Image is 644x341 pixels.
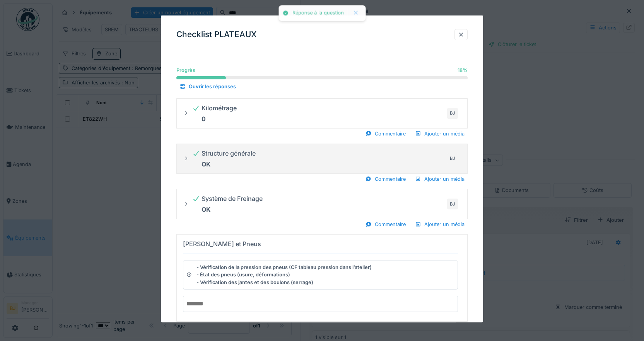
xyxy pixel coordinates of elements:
[447,199,458,209] div: BJ
[362,128,409,139] div: Commentaire
[447,108,458,118] div: BJ
[180,147,464,170] summary: Structure généraleOKBJ
[192,194,263,214] div: Système de Freinage
[412,173,468,184] div: Ajouter un média
[447,153,458,164] div: BJ
[176,81,239,92] div: Ouvrir les réponses
[347,321,393,332] div: Commentaire
[458,67,468,74] div: 18 %
[396,321,452,332] div: Ajouter un média
[192,103,237,123] div: Kilométrage
[180,101,464,125] summary: Kilométrage0BJ
[180,192,464,216] summary: Système de FreinageOKBJ
[176,76,468,79] progress: 18 %
[202,115,206,122] strong: 0
[196,264,372,286] div: - Vérification de la pression des pneus (CF tableau pression dans l’atelier) - État des pneus (us...
[412,128,468,139] div: Ajouter un média
[180,238,464,318] summary: [PERSON_NAME] et Pneus- Vérification de la pression des pneus (CF tableau pression dans l’atelier...
[202,206,211,213] strong: OK
[412,219,468,230] div: Ajouter un média
[292,11,344,17] div: Réponse à la question
[183,239,261,248] div: [PERSON_NAME] et Pneus
[362,173,409,184] div: Commentaire
[362,219,409,230] div: Commentaire
[202,160,211,168] strong: OK
[176,30,257,39] h3: Checklist PLATEAUX
[176,67,195,74] div: Progrès
[192,148,256,168] div: Structure générale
